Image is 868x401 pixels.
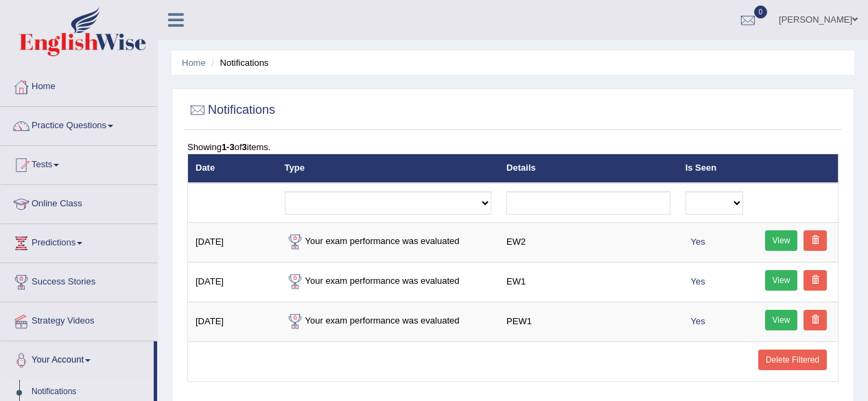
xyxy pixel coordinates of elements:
[765,310,798,330] a: View
[1,341,154,376] a: Your Account
[208,56,268,69] li: Notifications
[222,142,235,152] b: 1-3
[685,274,711,289] span: Yes
[804,230,827,251] a: Delete
[187,100,275,121] h2: Notifications
[196,162,215,173] a: Date
[765,230,798,251] a: View
[685,162,717,173] a: Is Seen
[499,302,678,341] td: PEW1
[182,58,206,68] a: Home
[187,141,838,154] div: Showing of items.
[499,262,678,302] td: EW1
[277,262,500,302] td: Your exam performance was evaluated
[1,224,157,258] a: Predictions
[188,222,277,262] td: [DATE]
[499,222,678,262] td: EW2
[804,270,827,291] a: Delete
[1,68,157,102] a: Home
[277,302,500,341] td: Your exam performance was evaluated
[242,142,247,152] b: 3
[754,5,768,19] span: 0
[506,162,536,173] a: Details
[285,162,305,173] a: Type
[1,302,157,337] a: Strategy Videos
[758,350,827,370] a: Delete Filtered
[1,107,157,141] a: Practice Questions
[765,270,798,291] a: View
[1,185,157,219] a: Online Class
[188,262,277,302] td: [DATE]
[685,234,711,249] span: Yes
[1,263,157,297] a: Success Stories
[804,310,827,330] a: Delete
[188,302,277,341] td: [DATE]
[277,222,500,262] td: Your exam performance was evaluated
[1,146,157,180] a: Tests
[685,314,711,328] span: Yes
